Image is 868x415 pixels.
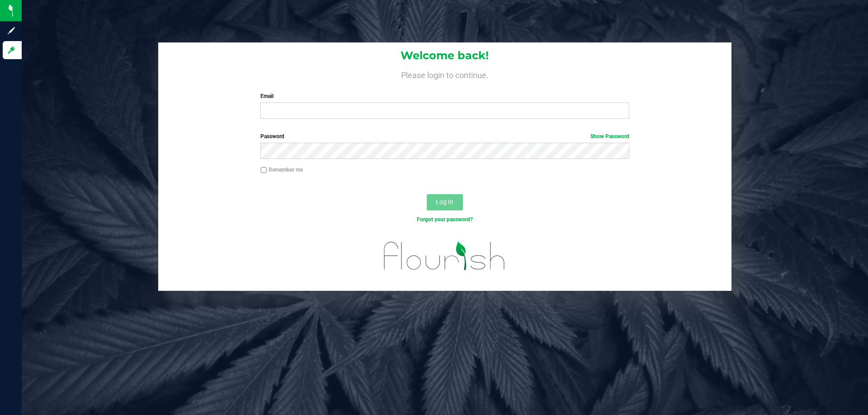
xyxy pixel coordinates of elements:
[260,133,284,140] span: Password
[260,167,267,173] input: Remember me
[158,69,731,79] h4: Please login to continue.
[373,233,516,279] img: flourish_logo.svg
[590,133,629,140] a: Show Password
[7,26,16,35] inline-svg: Sign up
[417,216,473,223] a: Forgot your password?
[436,198,453,205] span: Log In
[7,46,16,55] inline-svg: Log in
[427,194,463,210] button: Log In
[260,166,303,174] label: Remember me
[158,50,731,61] h1: Welcome back!
[260,92,629,100] label: Email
